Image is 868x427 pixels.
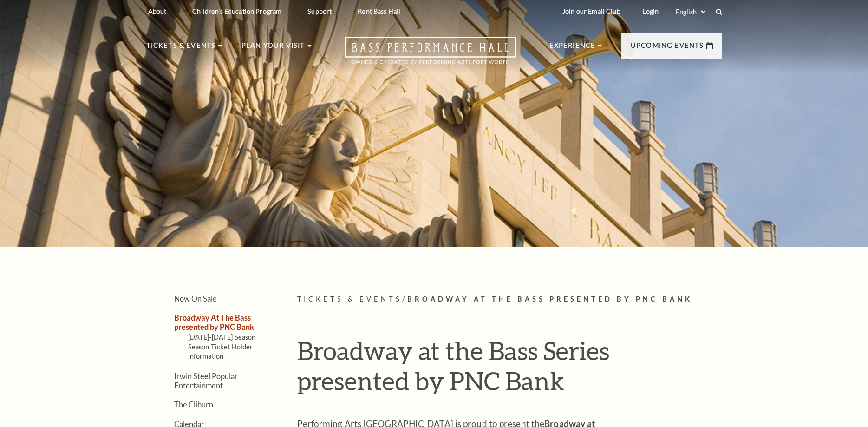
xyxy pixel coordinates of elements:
[674,7,707,16] select: Select:
[297,335,722,404] h1: Broadway at the Bass Series presented by PNC Bank
[174,400,213,409] a: The Cliburn
[174,372,238,389] a: Irwin Steel Popular Entertainment
[241,40,305,57] p: Plan Your Visit
[148,7,167,15] p: About
[192,7,281,15] p: Children's Education Program
[407,295,692,303] span: Broadway At The Bass presented by PNC Bank
[631,40,704,57] p: Upcoming Events
[188,343,253,360] a: Season Ticket Holder Information
[174,313,254,331] a: Broadway At The Bass presented by PNC Bank
[146,40,216,57] p: Tickets & Events
[307,7,332,15] p: Support
[188,333,256,341] a: [DATE]-[DATE] Season
[297,294,722,305] p: /
[358,7,400,15] p: Rent Bass Hall
[174,294,217,303] a: Now On Sale
[549,40,596,57] p: Experience
[297,295,403,303] span: Tickets & Events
